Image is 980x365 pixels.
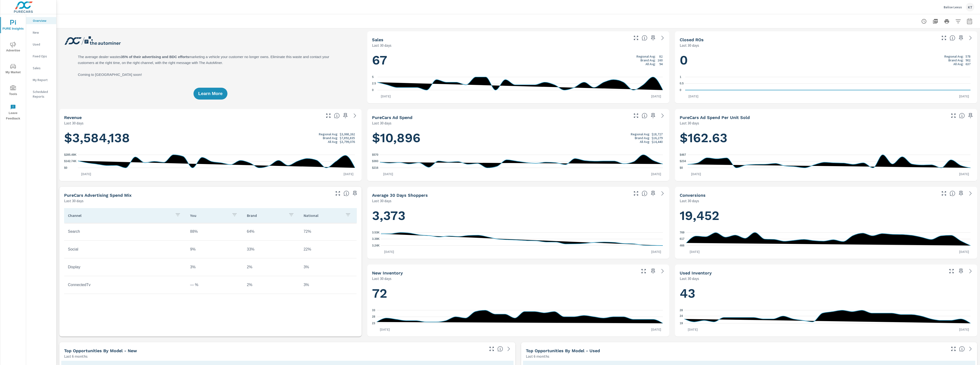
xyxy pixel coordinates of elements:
[680,153,686,156] text: $467
[372,166,378,169] text: $216
[334,113,340,119] span: Total sales revenue over the selected date range. [Source: This data is sourced from the dealer’s...
[2,64,24,75] span: My Market
[950,345,957,353] button: Make Fullscreen
[635,136,650,140] p: Brand Avg:
[300,243,357,255] td: 22%
[680,276,699,281] p: Last 30 days
[78,172,94,176] p: [DATE]
[26,41,56,48] div: Used
[2,85,24,97] span: Tools
[680,322,683,325] text: 19
[526,353,549,359] p: Last 6 months
[372,322,375,325] text: 23
[642,35,647,41] span: Number of vehicles sold by the dealership over the selected date range. [Source: This data is sou...
[344,191,349,196] span: This table looks at how you compare to the amount of budget you spend per channel as opposed to y...
[68,213,171,218] p: Channel
[64,279,186,291] td: ConnectedTv
[372,285,665,301] h1: 72
[680,160,686,163] text: $234
[688,172,704,176] p: [DATE]
[372,276,391,281] p: Last 30 days
[351,112,359,119] a: See more details in report
[33,18,52,23] p: Overview
[340,140,355,144] p: $3,799,076
[684,327,701,332] p: [DATE]
[942,17,952,26] button: Print Report
[64,198,84,204] p: Last 30 days
[64,243,186,255] td: Social
[950,35,955,41] span: Number of Repair Orders Closed by the selected dealership group over the selected time range. [So...
[956,172,972,176] p: [DATE]
[966,3,974,11] div: KT
[342,112,349,119] span: Save this to your personalized report
[641,58,656,62] p: Brand Avg:
[957,190,965,197] span: Save this to your personalized report
[636,55,656,58] p: Regional Avg:
[319,132,338,136] p: Regional Avg:
[953,62,964,66] p: All Avg:
[186,226,243,237] td: 88%
[64,153,76,156] text: $285.49K
[631,132,650,136] p: Regional Avg:
[372,75,374,79] text: 5
[372,237,380,241] text: 3.39K
[193,88,227,100] button: Learn More
[645,62,656,66] p: All Avg:
[652,136,663,140] p: $16,279
[966,58,971,62] p: 902
[247,213,285,218] p: Brand
[649,267,657,275] span: Save this to your personalized report
[380,172,396,176] p: [DATE]
[680,309,683,312] text: 28
[64,353,88,359] p: Last 6 months
[648,249,664,254] p: [DATE]
[372,42,391,48] p: Last 30 days
[372,208,665,224] h1: 3,373
[680,166,683,169] text: $0
[950,191,955,196] span: The number of dealer-specified goals completed by a visitor. [Source: This data is provided by th...
[340,136,355,140] p: $7,892,835
[372,244,380,247] text: 3.24K
[2,20,24,32] span: PURE Insights
[659,34,666,42] a: See more details in report
[659,55,663,58] p: 82
[64,226,186,237] td: Search
[967,190,974,197] a: See more details in report
[680,198,699,204] p: Last 30 days
[652,132,663,136] p: $18,727
[325,112,332,119] button: Make Fullscreen
[497,346,503,352] span: Find the biggest opportunities within your model lineup by seeing how each model is selling in yo...
[686,249,703,254] p: [DATE]
[967,267,974,275] a: See more details in report
[33,42,52,47] p: Used
[956,249,972,254] p: [DATE]
[372,130,665,146] h1: $10,896
[649,190,657,197] span: Save this to your personalized report
[377,94,394,99] p: [DATE]
[33,89,52,99] p: Scheduled Reports
[680,285,972,301] h1: 43
[372,270,403,275] h5: New Inventory
[372,37,383,42] h5: Sales
[680,208,972,224] h1: 19,452
[372,309,375,312] text: 33
[950,112,957,119] button: Make Fullscreen
[680,237,684,241] text: 617
[652,140,663,144] p: $14,440
[680,193,706,198] h5: Conversions
[377,327,393,332] p: [DATE]
[959,113,965,119] span: Average cost of advertising per each vehicle sold at the dealer over the selected date range. The...
[649,112,657,119] span: Save this to your personalized report
[680,42,699,48] p: Last 30 days
[944,5,962,9] p: Balise Lexus
[243,243,300,255] td: 33%
[372,88,374,92] text: 0
[64,115,82,120] h5: Revenue
[966,55,971,58] p: 578
[680,115,750,120] h5: PureCars Ad Spend Per Unit Sold
[953,17,963,26] button: Apply Filters
[372,315,375,319] text: 28
[372,52,665,68] h1: 67
[948,58,964,62] p: Brand Avg:
[243,261,300,273] td: 2%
